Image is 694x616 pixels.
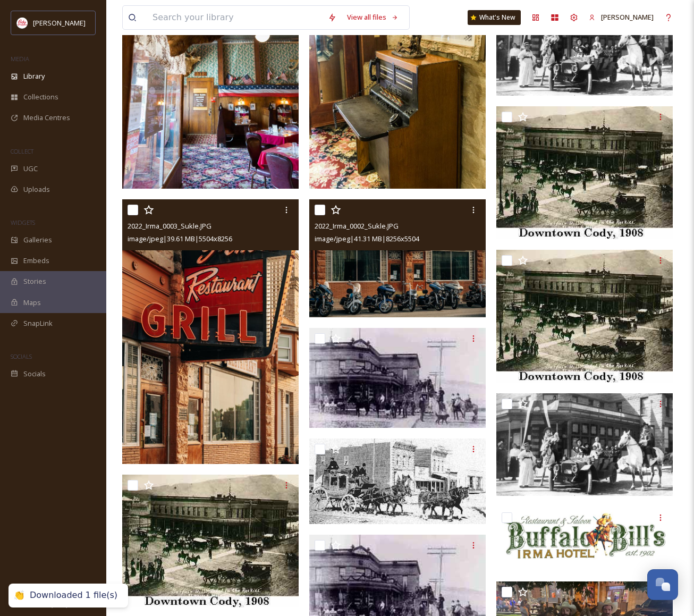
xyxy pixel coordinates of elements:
span: [PERSON_NAME] [33,18,86,28]
span: Galleries [23,235,52,245]
img: oldirma (1).jpg [496,106,673,239]
span: Stories [23,276,46,286]
button: Open Chat [647,569,678,600]
span: UGC [23,164,38,174]
div: Downloaded 1 file(s) [30,590,117,601]
img: Irma horses (1).jpg [309,328,486,428]
span: Maps [23,298,41,308]
span: 2022_Irma_0002_Sukle.JPG [315,221,399,231]
span: [PERSON_NAME] [601,12,654,22]
span: COLLECT [11,147,33,155]
a: [PERSON_NAME] [583,7,659,28]
img: The Irma Stage 1906.jpg [309,438,486,524]
span: SnapLink [23,318,53,328]
img: IRMA LOGO.jpg [496,507,673,567]
img: 2022_Irma_0002_Sukle.JPG [309,199,486,317]
span: Embeds [23,256,49,266]
img: oldirmahotel (1).jpg [122,475,299,607]
span: MEDIA [11,55,29,63]
div: 👏 [14,590,24,601]
span: Collections [23,92,58,102]
img: images%20(1).png [17,18,28,28]
span: Media Centres [23,113,70,123]
a: View all files [342,7,404,28]
img: oldirmahotel.jpg [496,250,673,383]
span: Socials [23,369,46,379]
span: SOCIALS [11,352,32,360]
span: Library [23,71,45,81]
span: 2022_Irma_0003_Sukle.JPG [128,221,211,231]
a: What's New [468,10,521,25]
input: Search your library [147,6,323,29]
span: image/jpeg | 41.31 MB | 8256 x 5504 [315,234,419,243]
img: 2022_Irma_0003_Sukle.JPG [122,199,299,464]
span: image/jpeg | 39.61 MB | 5504 x 8256 [128,234,232,243]
span: WIDGETS [11,218,35,226]
img: Cody family in front of Irma.jpg [496,393,673,496]
span: Uploads [23,184,50,195]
